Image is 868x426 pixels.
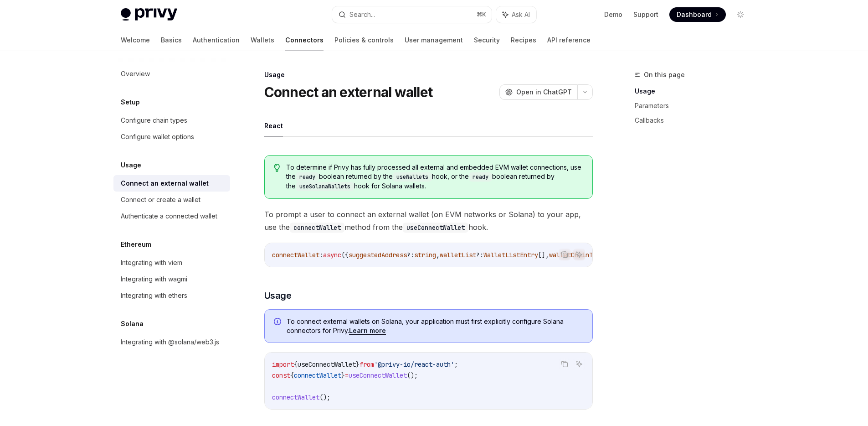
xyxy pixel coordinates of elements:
span: import [272,360,294,369]
span: Usage [264,289,292,302]
button: Toggle dark mode [733,7,748,22]
span: connectWallet [272,393,319,401]
button: React [264,115,283,136]
span: ({ [341,251,349,259]
span: ?: [476,251,483,259]
a: Connect or create a wallet [113,192,230,208]
span: Ask AI [512,10,530,19]
span: useConnectWallet [349,371,407,379]
a: Welcome [121,29,150,51]
span: } [356,360,360,369]
div: Integrating with ethers [121,290,187,301]
a: Integrating with @solana/web3.js [113,334,230,350]
a: Parameters [635,99,755,113]
span: connectWallet [272,251,319,259]
button: Ask AI [496,6,536,23]
code: useConnectWallet [403,223,468,233]
div: Connect or create a wallet [121,194,200,205]
code: ready [469,172,492,182]
a: Usage [635,84,755,99]
a: API reference [547,29,591,51]
div: Integrating with @solana/web3.js [121,337,219,348]
a: Support [633,10,658,19]
code: useSolanaWallets [296,182,354,191]
h5: Ethereum [121,239,151,250]
span: To connect external wallets on Solana, your application must first explicitly configure Solana co... [287,317,583,335]
span: useConnectWallet [298,360,356,369]
span: ?: [407,251,414,259]
a: Integrating with ethers [113,287,230,304]
span: } [341,371,345,379]
span: Dashboard [677,10,712,19]
a: Authentication [193,29,240,51]
span: (); [319,393,330,401]
span: : [319,251,323,259]
span: async [323,251,341,259]
span: const [272,371,290,379]
div: Authenticate a connected wallet [121,211,217,222]
code: connectWallet [290,223,344,233]
span: ⌘ K [477,11,486,18]
div: Usage [264,70,593,79]
div: Search... [349,9,375,20]
a: Connect an external wallet [113,175,230,192]
h1: Connect an external wallet [264,84,433,100]
code: ready [296,172,319,182]
a: Connectors [285,29,324,51]
span: from [360,360,374,369]
button: Copy the contents from the code block [559,358,570,370]
span: = [345,371,349,379]
div: Connect an external wallet [121,178,209,189]
a: Policies & controls [334,29,394,51]
span: , [436,251,440,259]
a: Wallets [251,29,274,51]
span: (); [407,371,418,379]
span: string [414,251,436,259]
button: Ask AI [573,358,585,370]
span: Open in ChatGPT [516,88,572,97]
a: Dashboard [669,7,726,22]
h5: Setup [121,97,140,108]
a: Learn more [349,327,386,335]
span: To determine if Privy has fully processed all external and embedded EVM wallet connections, use t... [286,163,583,191]
span: { [294,360,298,369]
span: '@privy-io/react-auth' [374,360,454,369]
span: On this page [644,69,685,80]
div: Configure chain types [121,115,187,126]
div: Configure wallet options [121,131,194,142]
a: Authenticate a connected wallet [113,208,230,224]
a: Integrating with viem [113,255,230,271]
span: WalletListEntry [483,251,538,259]
svg: Tip [274,164,280,172]
span: walletChainType [549,251,604,259]
a: Callbacks [635,113,755,128]
button: Ask AI [573,249,585,260]
span: suggestedAddress [349,251,407,259]
code: useWallets [393,172,432,182]
a: Integrating with wagmi [113,271,230,287]
span: { [290,371,294,379]
span: [], [538,251,549,259]
div: Integrating with wagmi [121,274,187,285]
div: Overview [121,68,150,79]
a: Basics [161,29,182,51]
a: Security [474,29,500,51]
img: light logo [121,8,177,21]
div: Integrating with viem [121,257,182,268]
span: walletList [440,251,476,259]
a: Overview [113,66,230,82]
span: To prompt a user to connect an external wallet (on EVM networks or Solana) to your app, use the m... [264,208,593,234]
a: Configure wallet options [113,129,230,145]
svg: Info [274,318,283,327]
h5: Solana [121,318,144,329]
button: Search...⌘K [332,6,492,23]
span: ; [454,360,458,369]
a: User management [405,29,463,51]
a: Configure chain types [113,112,230,129]
span: connectWallet [294,371,341,379]
button: Copy the contents from the code block [559,249,570,260]
a: Demo [604,10,622,19]
a: Recipes [511,29,536,51]
button: Open in ChatGPT [499,84,577,100]
h5: Usage [121,160,141,171]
